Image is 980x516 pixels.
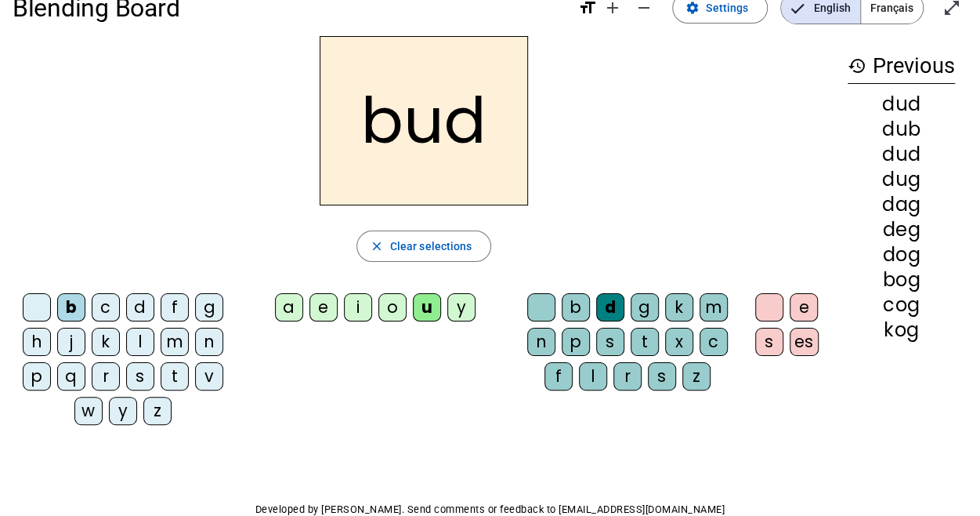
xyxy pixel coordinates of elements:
div: l [579,362,607,391]
div: u [413,293,441,322]
div: i [344,293,372,322]
div: p [23,362,51,391]
mat-icon: settings [685,1,700,15]
div: d [126,293,154,322]
div: s [648,362,676,391]
div: k [92,328,120,356]
div: c [92,293,120,322]
div: w [74,397,103,425]
div: r [92,362,120,391]
span: Clear selections [390,237,472,256]
div: f [161,293,189,322]
mat-icon: history [848,56,866,75]
div: x [665,328,693,356]
mat-icon: close [370,239,384,253]
div: r [613,362,642,391]
div: l [126,328,154,356]
div: dug [848,170,955,189]
div: y [109,397,137,425]
div: b [562,293,590,322]
div: y [447,293,476,322]
div: dud [848,95,955,114]
div: bog [848,271,955,289]
h3: Previous [848,49,955,84]
div: z [682,362,711,391]
div: g [195,293,223,322]
div: g [631,293,659,322]
div: b [57,293,85,322]
div: e [309,293,338,322]
button: Clear selections [356,231,492,262]
div: k [665,293,693,322]
div: deg [848,220,955,239]
div: n [527,328,555,356]
div: c [700,328,728,356]
div: o [378,293,407,322]
div: s [755,328,783,356]
div: t [161,362,189,391]
div: es [790,328,819,356]
div: d [596,293,624,322]
div: p [562,328,590,356]
div: s [596,328,624,356]
div: z [143,397,172,425]
div: h [23,328,51,356]
div: q [57,362,85,391]
h2: bud [320,36,528,205]
div: a [275,293,303,322]
div: f [544,362,573,391]
div: dog [848,245,955,264]
div: kog [848,321,955,340]
div: j [57,328,85,356]
div: dud [848,145,955,164]
div: dag [848,195,955,214]
div: t [631,328,659,356]
div: dub [848,120,955,139]
div: m [700,293,728,322]
div: n [195,328,223,356]
div: cog [848,296,955,314]
div: s [126,362,154,391]
div: m [161,328,189,356]
div: v [195,362,223,391]
div: e [790,293,818,322]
